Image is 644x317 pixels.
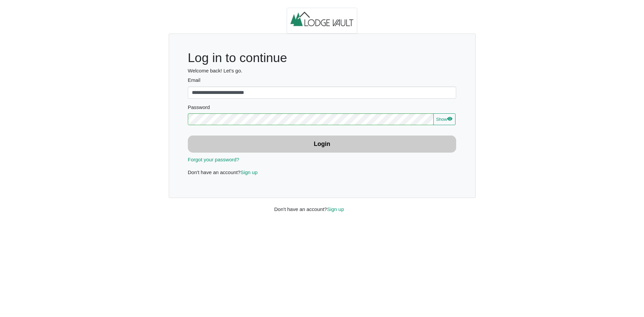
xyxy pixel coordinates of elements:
[447,116,452,121] svg: eye fill
[188,157,239,162] a: Forgot your password?
[188,50,457,65] h1: Log in to continue
[433,113,455,125] button: Showeye fill
[269,198,375,213] div: Don't have an account?
[314,141,330,147] b: Login
[327,206,344,212] a: Sign up
[188,136,457,153] button: Login
[240,169,258,175] a: Sign up
[188,169,457,176] p: Don't have an account?
[287,8,357,34] img: logo.2b93711c.jpg
[188,68,457,74] h6: Welcome back! Let's go.
[188,76,457,84] label: Email
[188,104,457,113] legend: Password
